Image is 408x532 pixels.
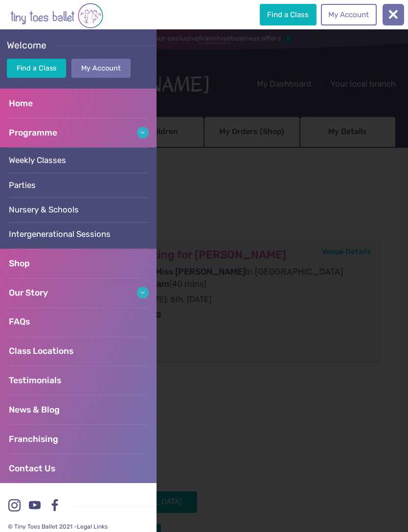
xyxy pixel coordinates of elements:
[9,317,30,326] span: FAQs
[9,346,73,356] span: Class Locations
[321,4,377,25] a: My Account
[9,375,61,385] span: Testimonials
[10,2,103,29] img: tiny toes ballet
[71,59,131,78] a: My Account
[9,128,57,138] span: Programme
[9,434,58,444] span: Franchising
[9,180,36,190] span: Parties
[9,98,33,108] span: Home
[260,4,317,25] a: Find a Class
[9,155,66,165] span: Weekly Classes
[7,40,53,51] span: Welcome
[26,497,44,514] a: Youtube
[9,463,55,473] span: Contact Us
[9,288,48,298] span: Our Story
[6,497,23,514] a: Instagram
[9,258,30,268] span: Shop
[9,229,111,239] span: Intergenerational Sessions
[46,497,64,514] a: Facebook
[77,523,108,530] a: Legal Links
[7,59,66,78] a: Find a Class
[9,205,79,214] span: Nursery & Schools
[9,405,60,415] span: News & Blog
